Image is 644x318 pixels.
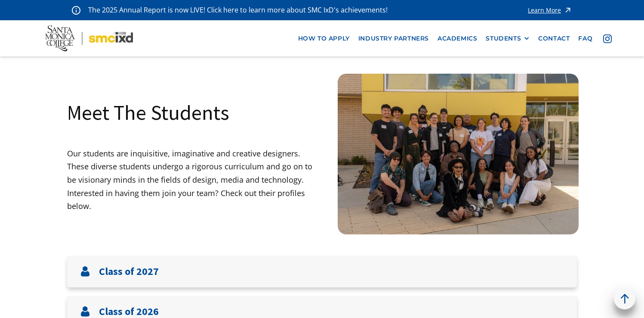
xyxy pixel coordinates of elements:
[88,4,388,16] p: The 2025 Annual Report is now LIVE! Click here to learn more about SMC IxD's achievements!
[80,266,90,277] img: User icon
[354,31,433,47] a: industry partners
[67,147,322,213] p: Our students are inquisitive, imaginative and creative designers. These diverse students undergo ...
[528,4,572,16] a: Learn More
[534,31,574,47] a: contact
[99,306,159,318] h3: Class of 2026
[614,288,635,309] a: back to top
[574,31,597,47] a: faq
[564,4,572,16] img: icon - arrow - alert
[528,7,561,13] div: Learn More
[99,265,159,278] h3: Class of 2027
[67,99,229,126] h1: Meet The Students
[294,31,354,47] a: how to apply
[45,25,133,51] img: Santa Monica College - SMC IxD logo
[603,34,612,43] img: icon - instagram
[72,6,80,15] img: icon - information - alert
[433,31,481,47] a: Academics
[486,35,530,42] div: STUDENTS
[486,35,521,42] div: STUDENTS
[80,306,90,317] img: User icon
[338,74,579,234] img: Santa Monica College IxD Students engaging with industry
